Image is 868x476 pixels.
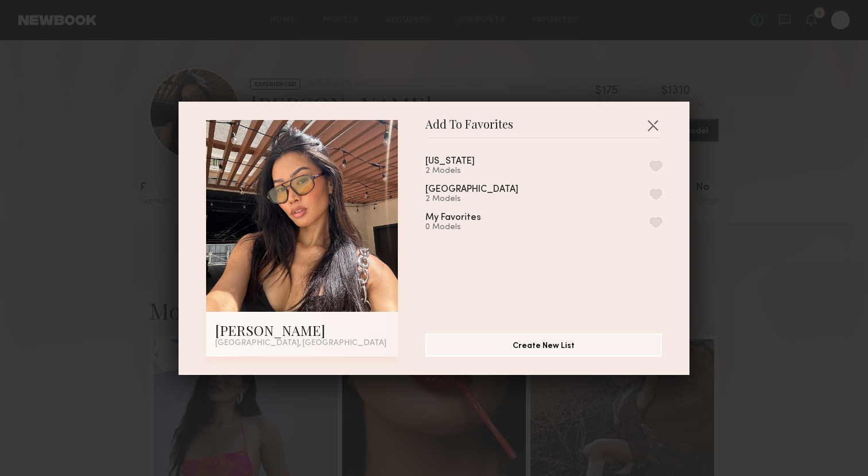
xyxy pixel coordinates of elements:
button: Close [644,116,662,134]
div: [GEOGRAPHIC_DATA] [425,185,518,195]
button: Create New List [425,334,662,357]
div: 2 Models [425,167,502,176]
div: [GEOGRAPHIC_DATA], [GEOGRAPHIC_DATA] [215,339,389,347]
span: Add To Favorites [425,120,513,137]
div: [PERSON_NAME] [215,321,389,339]
div: [US_STATE] [425,157,475,167]
div: My Favorites [425,213,481,223]
div: 2 Models [425,195,546,204]
div: 0 Models [425,223,509,232]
